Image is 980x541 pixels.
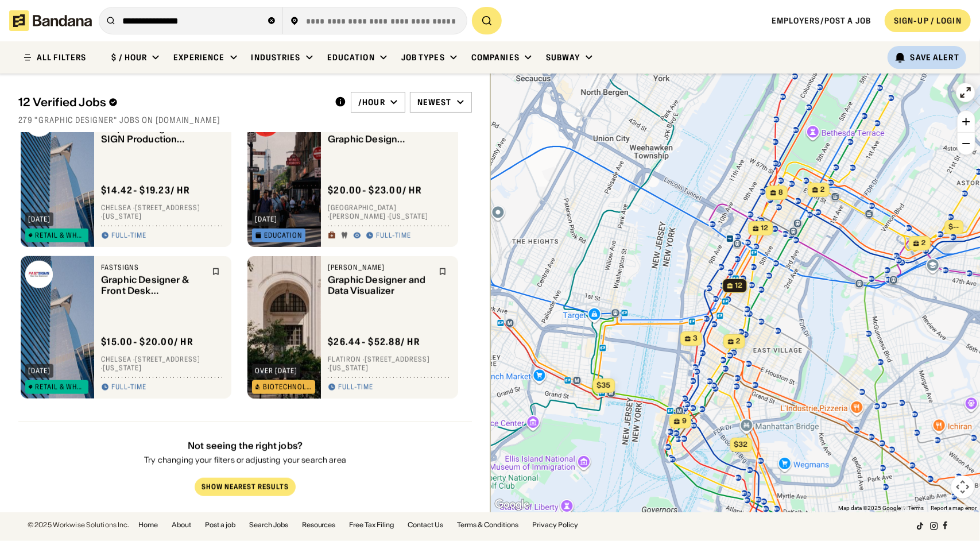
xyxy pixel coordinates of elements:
[28,216,51,223] div: [DATE]
[921,238,926,248] span: 2
[172,521,191,528] a: About
[417,97,452,107] div: Newest
[328,123,432,145] div: Senior Student Graphic Design Assistant
[101,275,205,296] div: Graphic Designer & Front Desk Representative
[205,521,235,528] a: Post a job
[328,275,432,296] div: Graphic Designer and Data Visualizer
[35,232,86,239] div: Retail & Wholesale
[328,203,451,221] div: [GEOGRAPHIC_DATA] · [PERSON_NAME] · [US_STATE]
[951,476,974,499] button: Map camera controls
[401,52,445,63] div: Job Types
[736,337,741,346] span: 2
[111,383,146,392] div: Full-time
[908,505,924,511] a: Terms (opens in new tab)
[328,263,432,272] div: [PERSON_NAME]
[546,52,580,63] div: Subway
[778,188,783,198] span: 8
[358,97,385,107] div: /hour
[37,53,86,61] div: ALL FILTERS
[328,336,420,348] div: $ 26.44 - $52.88 / hr
[35,384,86,391] div: Retail & Wholesale
[894,16,962,26] div: SIGN-UP / LOGIN
[144,457,346,465] div: Try changing your filters or adjusting your search area
[493,497,531,512] img: Google
[302,521,336,528] a: Resources
[735,281,743,291] span: 12
[761,223,769,233] span: 12
[255,216,277,223] div: [DATE]
[101,263,205,272] div: Fastsigns
[693,334,698,343] span: 3
[338,383,373,392] div: Full-time
[772,16,871,26] a: Employers/Post a job
[327,52,375,63] div: Education
[28,521,129,528] div: © 2025 Workwise Solutions Inc.
[255,368,297,374] div: over [DATE]
[202,484,288,491] div: Show Nearest Results
[101,184,190,196] div: $ 14.42 - $19.23 / hr
[682,416,687,426] span: 9
[251,52,301,63] div: Industries
[263,384,312,391] div: Biotechnology
[111,231,146,241] div: Full-time
[931,505,977,511] a: Report a map error
[249,521,288,528] a: Search Jobs
[101,203,224,221] div: Chelsea · [STREET_ADDRESS] · [US_STATE]
[408,521,444,528] a: Contact Us
[376,231,411,241] div: Full-time
[838,505,901,511] span: Map data ©2025 Google
[734,440,748,449] span: $32
[101,336,193,348] div: $ 15.00 - $20.00 / hr
[101,123,205,145] div: Graphic Designer & SIGN Production Specialist
[350,521,394,528] a: Free Tax Filing
[493,497,531,512] a: Open this area in Google Maps (opens a new window)
[264,232,303,239] div: Education
[173,52,224,63] div: Experience
[101,355,224,373] div: Chelsea · [STREET_ADDRESS] · [US_STATE]
[458,521,519,528] a: Terms & Conditions
[18,132,472,512] div: grid
[820,185,825,195] span: 2
[533,521,579,528] a: Privacy Policy
[597,381,611,389] span: $35
[28,368,51,374] div: [DATE]
[18,95,326,109] div: 12 Verified Jobs
[138,521,158,528] a: Home
[328,184,422,196] div: $ 20.00 - $23.00 / hr
[949,222,959,231] span: $--
[111,52,147,63] div: $ / hour
[328,355,451,373] div: Flatiron · [STREET_ADDRESS] · [US_STATE]
[471,52,520,63] div: Companies
[25,261,53,288] img: Fastsigns logo
[18,115,472,125] div: 279 "graphic designer" jobs on [DOMAIN_NAME]
[144,440,346,451] div: Not seeing the right jobs?
[911,52,959,63] div: Save Alert
[9,10,92,31] img: Bandana logotype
